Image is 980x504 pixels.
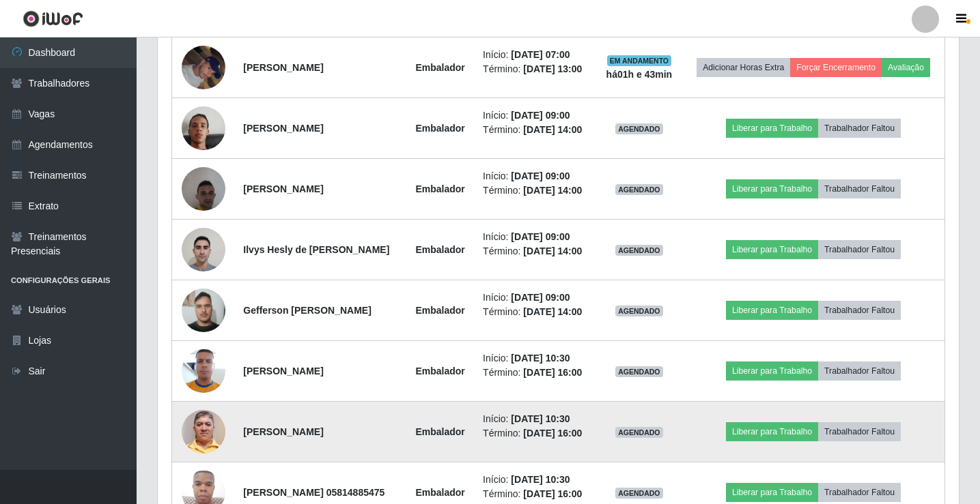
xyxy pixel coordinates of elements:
strong: [PERSON_NAME] [243,366,323,376]
button: Trabalhador Faltou [818,422,901,441]
button: Trabalhador Faltou [818,179,901,198]
strong: Gefferson [PERSON_NAME] [243,305,371,316]
li: Início: [483,291,588,305]
strong: [PERSON_NAME] [243,62,323,73]
button: Adicionar Horas Extra [697,58,790,77]
strong: Ilvys Hesly de [PERSON_NAME] [243,244,389,255]
li: Término: [483,305,588,319]
img: 1756659986105.jpeg [182,281,225,339]
strong: Embalador [415,487,464,498]
strong: Embalador [415,244,464,255]
strong: [PERSON_NAME] 05814885475 [243,487,384,498]
span: AGENDADO [615,123,663,134]
li: Início: [483,412,588,426]
span: EM ANDAMENTO [607,55,672,66]
img: 1732041677444.jpeg [182,342,225,400]
button: Trabalhador Faltou [818,361,901,381]
button: Avaliação [882,58,930,77]
button: Liberar para Trabalho [726,179,818,198]
time: [DATE] 10:30 [511,413,570,424]
button: Liberar para Trabalho [726,483,818,502]
li: Início: [483,230,588,244]
strong: [PERSON_NAME] [243,426,323,437]
img: 1672423155004.jpeg [182,89,225,167]
button: Liberar para Trabalho [726,119,818,138]
li: Início: [483,351,588,366]
li: Término: [483,123,588,137]
li: Início: [483,108,588,123]
span: AGENDADO [615,245,663,256]
li: Início: [483,169,588,183]
span: AGENDADO [615,184,663,195]
time: [DATE] 09:00 [511,231,570,242]
strong: Embalador [415,62,464,73]
time: [DATE] 14:00 [523,306,582,317]
button: Trabalhador Faltou [818,483,901,502]
span: AGENDADO [615,488,663,499]
img: 1701560793571.jpeg [182,160,225,218]
span: AGENDADO [615,366,663,377]
strong: Embalador [415,183,464,194]
strong: há 01 h e 43 min [606,69,673,80]
img: CoreUI Logo [23,10,83,27]
button: Liberar para Trabalho [726,422,818,441]
time: [DATE] 10:30 [511,353,570,364]
strong: Embalador [415,305,464,316]
strong: Embalador [415,123,464,134]
time: [DATE] 09:00 [511,110,570,121]
li: Término: [483,183,588,198]
time: [DATE] 16:00 [523,367,582,378]
li: Término: [483,487,588,501]
strong: Embalador [415,366,464,376]
li: Término: [483,244,588,258]
time: [DATE] 10:30 [511,474,570,485]
span: AGENDADO [615,427,663,438]
time: [DATE] 14:00 [523,246,582,256]
button: Forçar Encerramento [790,58,882,77]
li: Início: [483,48,588,62]
img: 1687914027317.jpeg [182,393,225,471]
img: 1754491826586.jpeg [182,38,225,96]
time: [DATE] 09:00 [511,171,570,181]
button: Trabalhador Faltou [818,301,901,320]
button: Trabalhador Faltou [818,119,901,138]
strong: Embalador [415,426,464,437]
img: 1714420702903.jpeg [182,220,225,278]
button: Liberar para Trabalho [726,240,818,259]
button: Liberar para Trabalho [726,361,818,381]
li: Término: [483,366,588,380]
li: Término: [483,426,588,441]
time: [DATE] 14:00 [523,185,582,196]
li: Término: [483,62,588,76]
time: [DATE] 14:00 [523,124,582,135]
li: Início: [483,473,588,487]
button: Liberar para Trabalho [726,301,818,320]
time: [DATE] 13:00 [523,63,582,74]
time: [DATE] 09:00 [511,292,570,303]
span: AGENDADO [615,306,663,316]
time: [DATE] 16:00 [523,488,582,499]
time: [DATE] 07:00 [511,49,570,60]
button: Trabalhador Faltou [818,240,901,259]
strong: [PERSON_NAME] [243,123,323,134]
strong: [PERSON_NAME] [243,183,323,194]
time: [DATE] 16:00 [523,428,582,439]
